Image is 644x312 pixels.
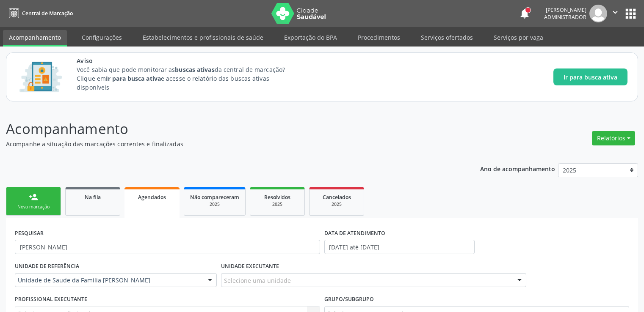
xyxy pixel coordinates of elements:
label: UNIDADE EXECUTANTE [221,260,279,273]
span: Não compareceram [190,194,239,201]
a: Serviços ofertados [415,30,479,45]
p: Ano de acompanhamento [480,163,555,174]
i:  [611,8,620,17]
strong: Ir para busca ativa [106,74,161,82]
span: Agendados [138,194,166,201]
strong: buscas ativas [175,66,214,74]
div: 2025 [256,201,299,208]
img: img [589,5,607,22]
a: Serviços por vaga [488,30,549,45]
div: 2025 [315,201,358,208]
p: Você sabia que pode monitorar as da central de marcação? Clique em e acesse o relatório das busca... [77,65,301,92]
a: Configurações [76,30,128,45]
span: Aviso [77,56,301,65]
input: Selecione um intervalo [324,240,475,254]
span: Ir para busca ativa [564,73,617,82]
span: Na fila [85,194,101,201]
a: Central de Marcação [6,6,73,20]
a: Procedimentos [352,30,406,45]
label: UNIDADE DE REFERÊNCIA [15,260,79,273]
div: person_add [29,192,38,202]
span: Central de Marcação [22,10,73,17]
button: Relatórios [592,131,635,145]
label: DATA DE ATENDIMENTO [324,227,385,240]
span: Unidade de Saude da Familia [PERSON_NAME] [18,276,199,285]
span: Selecione uma unidade [224,276,291,285]
a: Estabelecimentos e profissionais de saúde [137,30,269,45]
a: Exportação do BPA [278,30,343,45]
div: Nova marcação [12,204,55,210]
p: Acompanhe a situação das marcações correntes e finalizadas [6,140,448,148]
input: Nome, CNS [15,240,320,254]
label: PROFISSIONAL EXECUTANTE [15,293,87,306]
span: Administrador [544,14,586,21]
div: [PERSON_NAME] [544,6,586,14]
div: 2025 [190,201,239,208]
button: apps [623,6,638,21]
button:  [607,5,623,22]
img: Imagem de CalloutCard [17,58,65,96]
a: Acompanhamento [3,30,67,47]
span: Resolvidos [264,194,290,201]
label: Grupo/Subgrupo [324,293,374,306]
span: Cancelados [323,194,351,201]
label: PESQUISAR [15,227,44,240]
button: Ir para busca ativa [553,68,627,85]
button: notifications [519,8,531,19]
p: Acompanhamento [6,118,448,140]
